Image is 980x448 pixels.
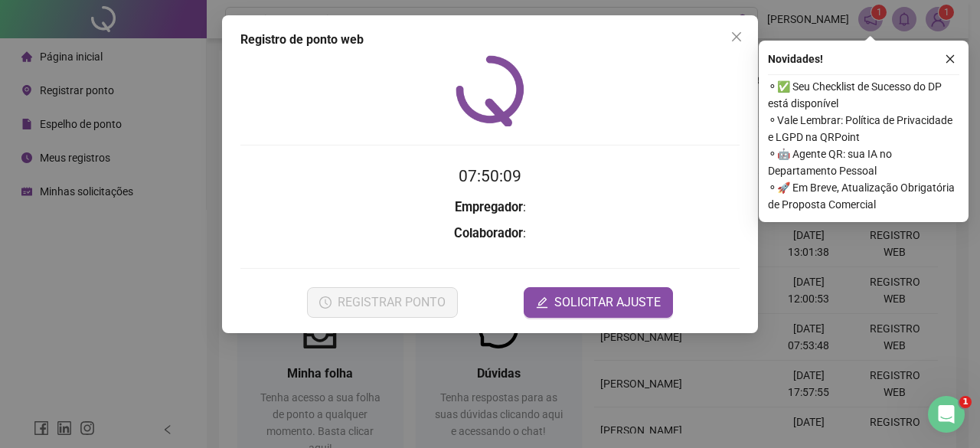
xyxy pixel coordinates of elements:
[724,25,749,49] button: Close
[536,296,548,309] span: edit
[768,112,959,146] span: ⚬ Vale Lembrar: Política de Privacidade e LGPD na QRPoint
[768,51,823,67] span: Novidades !
[945,54,955,64] span: close
[456,55,524,126] img: QRPoint
[459,167,521,185] time: 07:50:09
[307,287,458,318] button: REGISTRAR PONTO
[240,31,740,49] div: Registro de ponto web
[928,396,965,433] iframe: Intercom live chat
[240,198,740,217] h3: :
[768,78,959,112] span: ⚬ ✅ Seu Checklist de Sucesso do DP está disponível
[455,200,523,214] strong: Empregador
[959,396,972,408] span: 1
[524,287,673,318] button: editSOLICITAR AJUSTE
[768,179,959,213] span: ⚬ 🚀 Em Breve, Atualização Obrigatória de Proposta Comercial
[730,31,743,43] span: close
[768,146,959,179] span: ⚬ 🤖 Agente QR: sua IA no Departamento Pessoal
[454,226,523,240] strong: Colaborador
[554,293,661,312] span: SOLICITAR AJUSTE
[240,224,740,244] h3: :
